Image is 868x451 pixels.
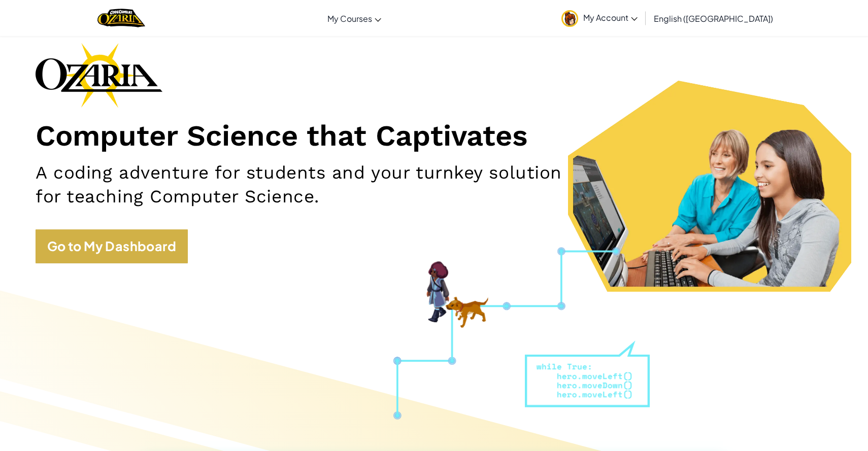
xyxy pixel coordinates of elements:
[649,5,778,32] a: English ([GEOGRAPHIC_DATA])
[36,161,570,209] h2: A coding adventure for students and your turnkey solution for teaching Computer Science.
[327,13,372,24] span: My Courses
[322,5,386,32] a: My Courses
[97,8,145,28] a: Ozaria by CodeCombat logo
[561,10,578,27] img: avatar
[36,229,188,264] a: Go to My Dashboard
[556,2,643,34] a: My Account
[36,43,162,108] img: Ozaria branding logo
[583,12,638,23] span: My Account
[36,118,832,153] h1: Computer Science that Captivates
[97,8,145,28] img: Home
[654,13,773,24] span: English ([GEOGRAPHIC_DATA])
